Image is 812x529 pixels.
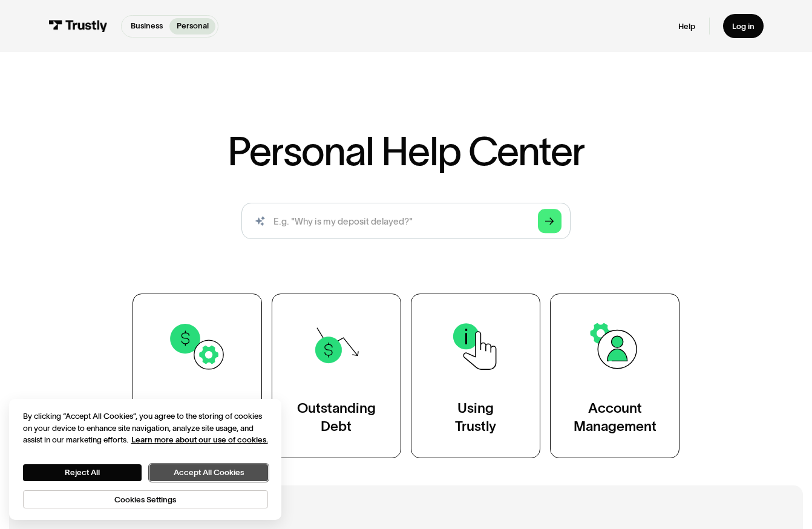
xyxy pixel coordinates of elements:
[131,20,163,32] p: Business
[48,20,108,33] img: Trustly Logo
[149,464,268,481] button: Accept All Cookies
[455,399,496,435] div: Using Trustly
[133,294,262,458] a: TransactionSupport
[23,464,142,481] button: Reject All
[228,131,584,171] h1: Personal Help Center
[297,399,376,435] div: Outstanding Debt
[9,399,281,520] div: Cookie banner
[272,294,401,458] a: OutstandingDebt
[23,490,268,508] button: Cookies Settings
[411,294,540,458] a: UsingTrustly
[241,203,571,239] input: search
[124,18,170,34] a: Business
[23,410,268,446] div: By clicking “Accept All Cookies”, you agree to the storing of cookies on your device to enhance s...
[131,435,268,444] a: More information about your privacy, opens in a new tab
[241,203,571,239] form: Search
[574,399,656,435] div: Account Management
[678,21,695,31] a: Help
[177,20,209,32] p: Personal
[732,21,755,31] div: Log in
[23,410,268,508] div: Privacy
[550,294,679,458] a: AccountManagement
[169,18,215,34] a: Personal
[723,14,764,38] a: Log in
